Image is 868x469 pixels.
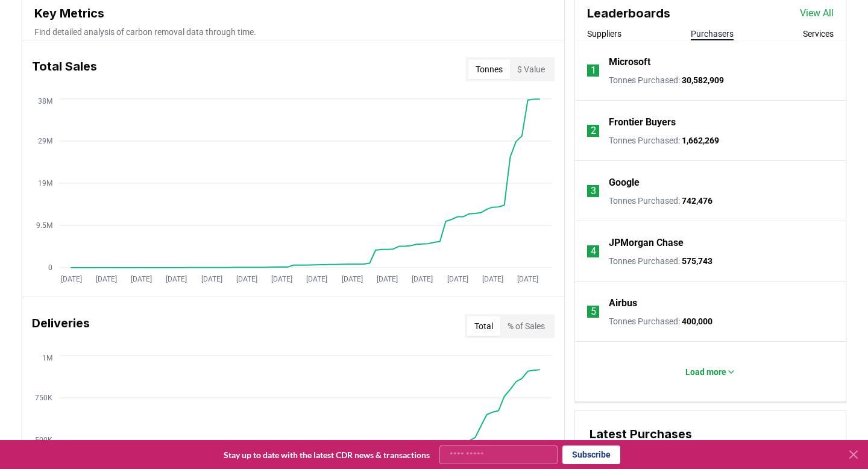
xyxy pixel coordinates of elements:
[587,28,621,40] button: Suppliers
[42,354,52,362] tspan: 1M
[609,55,650,69] a: Microsoft
[682,136,719,145] span: 1,662,269
[412,275,433,283] tspan: [DATE]
[609,115,676,130] a: Frontier Buyers
[467,316,500,336] button: Total
[609,315,712,327] p: Tonnes Purchased :
[609,134,719,146] p: Tonnes Purchased :
[609,296,637,310] a: Airbus
[676,360,746,384] button: Load more
[201,275,222,283] tspan: [DATE]
[447,275,468,283] tspan: [DATE]
[691,28,734,40] button: Purchasers
[685,366,726,378] p: Load more
[96,275,117,283] tspan: [DATE]
[609,255,712,267] p: Tonnes Purchased :
[517,275,538,283] tspan: [DATE]
[34,26,552,38] p: Find detailed analysis of carbon removal data through time.
[803,28,834,40] button: Services
[48,263,52,272] tspan: 0
[38,97,52,105] tspan: 38M
[35,394,52,402] tspan: 750K
[587,4,670,22] h3: Leaderboards
[38,137,52,145] tspan: 29M
[500,316,552,336] button: % of Sales
[609,236,684,250] a: JPMorgan Chase
[609,195,712,207] p: Tonnes Purchased :
[35,436,52,444] tspan: 500K
[682,75,724,85] span: 30,582,909
[682,256,712,266] span: 575,743
[468,60,510,79] button: Tonnes
[591,304,596,319] p: 5
[682,196,712,206] span: 742,476
[377,275,398,283] tspan: [DATE]
[271,275,292,283] tspan: [DATE]
[482,275,503,283] tspan: [DATE]
[510,60,552,79] button: $ Value
[800,6,834,20] a: View All
[166,275,187,283] tspan: [DATE]
[34,4,552,22] h3: Key Metrics
[32,57,97,81] h3: Total Sales
[61,275,82,283] tspan: [DATE]
[342,275,363,283] tspan: [DATE]
[236,275,257,283] tspan: [DATE]
[591,244,596,259] p: 4
[131,275,152,283] tspan: [DATE]
[36,221,52,230] tspan: 9.5M
[609,74,724,86] p: Tonnes Purchased :
[609,175,640,190] a: Google
[591,63,596,78] p: 1
[590,425,831,443] h3: Latest Purchases
[591,124,596,138] p: 2
[591,184,596,198] p: 3
[32,314,90,338] h3: Deliveries
[38,179,52,187] tspan: 19M
[682,316,712,326] span: 400,000
[306,275,327,283] tspan: [DATE]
